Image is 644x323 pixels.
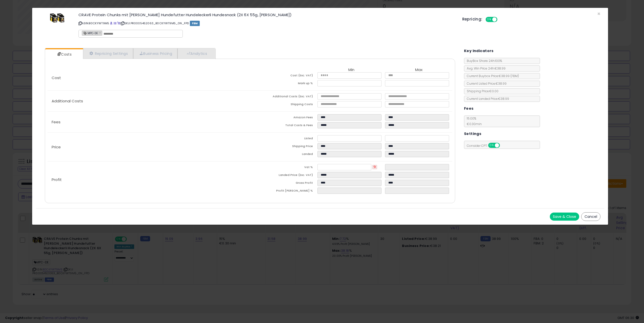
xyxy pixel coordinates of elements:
[550,213,579,221] button: Save & Close
[48,76,250,80] p: Cost
[50,13,65,23] img: 41Ghbh+5FlL._SL60_.jpg
[133,48,177,59] a: Business Pricing
[250,114,317,122] td: Amazon Fees
[464,144,507,148] span: Consider CPT:
[385,68,452,72] th: Max
[464,97,509,101] span: Current Landed Price: €38.99
[48,178,250,182] p: Profit
[250,72,317,80] td: Cost (Exc. VAT)
[499,143,507,148] span: OFF
[82,31,98,35] span: MPC-DE
[110,21,113,25] a: BuyBox page
[496,17,505,22] span: OFF
[464,116,482,126] span: 15.00 %
[78,13,454,17] h3: CRAVE Protein Chunks mit [PERSON_NAME] Hundefutter Hundeleckerli Hundesnack (2X 6X 55g, [PERSON_N...
[499,74,519,78] span: €38.99
[486,17,492,22] span: ON
[250,122,317,130] td: Total Costs & Fees
[250,151,317,159] td: Landed
[78,19,454,27] p: ASIN: B0CKYWT9M5 | SKU: PR0005452063_B0CKYWT9M5_0N_FPD
[489,143,495,148] span: ON
[190,21,200,26] span: FBM
[250,143,317,151] td: Shipping Price
[250,93,317,101] td: Additional Costs (Exc. VAT)
[250,135,317,143] td: Listed
[464,48,494,54] h5: Key Indicators
[464,122,482,126] span: €0.30 min
[317,68,385,72] th: Min
[45,49,83,59] a: Costs
[250,180,317,188] td: Gross Profit
[464,74,519,78] span: Current Buybox Price:
[250,188,317,195] td: Profit [PERSON_NAME] %
[177,48,215,59] a: Analytics
[464,89,498,93] span: Shipping Price: €0.00
[114,21,116,25] a: All offer listings
[48,120,250,124] p: Fees
[117,21,120,25] a: Your listing only
[250,172,317,180] td: Landed Price (Exc. VAT)
[250,164,317,172] td: Vat %
[581,212,600,221] button: Cancel
[597,10,600,17] span: ×
[464,105,474,112] h5: Fees
[462,17,482,21] h5: Repricing:
[83,48,133,59] a: Repricing Settings
[464,66,506,71] span: Avg. Win Price 24h: €38.99
[48,99,250,103] p: Additional Costs
[250,101,317,109] td: Shipping Costs
[464,59,502,63] span: BuyBox Share 24h: 100%
[464,81,507,86] span: Current Listed Price: €38.99
[510,74,519,78] span: ( FBM )
[99,30,102,35] a: ×
[464,131,481,137] h5: Settings
[48,145,250,149] p: Price
[250,80,317,88] td: Mark up %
